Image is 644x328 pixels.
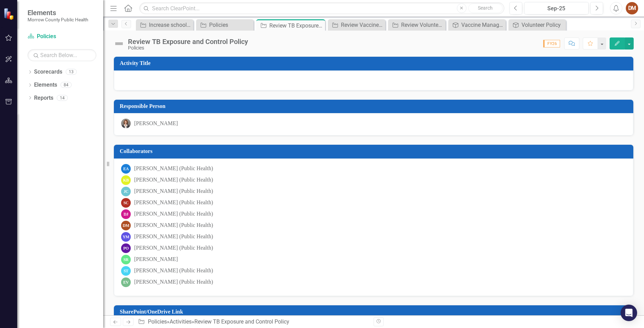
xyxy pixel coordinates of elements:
div: [PERSON_NAME] (Public Health) [134,267,213,275]
div: [PERSON_NAME] [134,255,178,263]
input: Search Below... [28,49,96,61]
a: Policies [28,33,96,41]
span: Elements [28,9,88,17]
img: ClearPoint Strategy [3,8,15,20]
a: Activities [170,318,192,325]
div: KB [121,175,131,185]
a: Policies [198,21,252,29]
div: Review Volunteer Policy [401,21,444,29]
div: [PERSON_NAME] (Public Health) [134,187,213,195]
span: Search [478,5,493,11]
div: Volunteer Policy [522,21,564,29]
div: Policies [128,45,248,51]
button: Search [468,3,503,13]
div: Open Intercom Messenger [621,305,637,321]
div: [PERSON_NAME] (Public Health) [134,278,213,286]
div: Sep-25 [527,4,586,13]
div: [PERSON_NAME] [134,120,178,128]
a: Review Volunteer Policy [390,21,444,29]
a: Scorecards [34,68,62,76]
div: 14 [57,95,68,101]
div: 84 [61,82,72,88]
a: Vaccine Management Guide [450,21,504,29]
h3: SharePoint/OneDrive Link [120,309,630,315]
div: Policies [209,21,252,29]
div: EV [121,277,131,287]
div: [PERSON_NAME] (Public Health) [134,233,213,241]
div: [PERSON_NAME] (Public Health) [134,244,213,252]
div: SC [121,198,131,208]
a: Increase school and childcare immunization outreach by providing vaccination events, exemption ed... [138,21,192,29]
small: Morrow County Public Health [28,17,88,22]
div: Increase school and childcare immunization outreach by providing vaccination events, exemption ed... [149,21,192,29]
a: Elements [34,81,57,89]
div: Review TB Exposure and Control Policy [128,38,248,45]
div: [PERSON_NAME] (Public Health) [134,176,213,184]
div: [PERSON_NAME] (Public Health) [134,210,213,218]
img: Not Defined [114,38,125,49]
div: 13 [66,69,77,75]
a: Reports [34,94,53,102]
button: Sep-25 [524,2,589,14]
div: Review Vaccine Management Guides [341,21,384,29]
div: JC [121,187,131,196]
a: Review Vaccine Management Guides [330,21,384,29]
div: Review TB Exposure and Control Policy [194,318,289,325]
div: DM [121,221,131,230]
div: PO [121,243,131,253]
h3: Activity Title [120,60,630,66]
div: DJ [121,209,131,219]
div: Vaccine Management Guide [461,21,504,29]
a: Policies [148,318,167,325]
a: Volunteer Policy [510,21,564,29]
div: Review TB Exposure and Control Policy [269,21,323,30]
img: Robin Canaday [121,119,131,128]
div: » » [138,318,368,326]
div: ST [121,266,131,276]
div: EA [121,164,131,174]
h3: Responsible Person [120,103,630,109]
div: YM [121,232,131,242]
h3: Collaborators [120,148,630,154]
input: Search ClearPoint... [139,2,504,14]
button: DM [626,2,638,14]
div: [PERSON_NAME] (Public Health) [134,221,213,229]
div: [PERSON_NAME] (Public Health) [134,165,213,173]
span: FY26 [543,40,560,47]
div: [PERSON_NAME] (Public Health) [134,199,213,207]
div: SR [121,255,131,264]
